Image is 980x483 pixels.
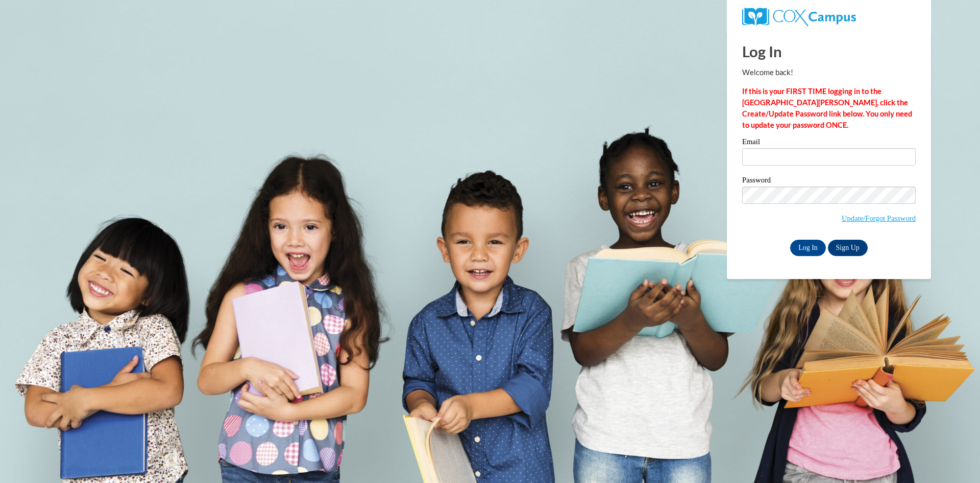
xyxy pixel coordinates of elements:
[790,240,826,256] input: Log In
[828,240,868,256] a: Sign Up
[742,138,916,148] label: Email
[742,12,856,20] a: COX Campus
[742,176,916,187] label: Password
[742,67,916,78] p: Welcome back!
[742,87,912,129] strong: If this is your FIRST TIME logging in to the [GEOGRAPHIC_DATA][PERSON_NAME], click the Create/Upd...
[742,41,916,62] h1: Log In
[742,8,856,26] img: COX Campus
[842,214,916,222] a: Update/Forgot Password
